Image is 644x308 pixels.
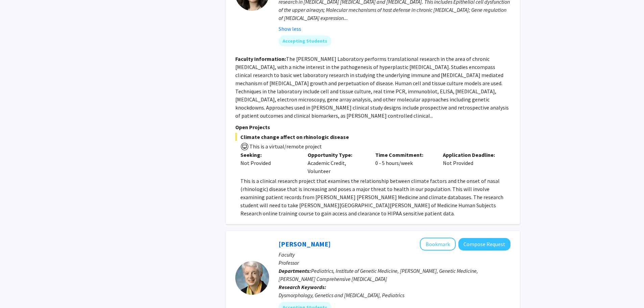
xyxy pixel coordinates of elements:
div: Dysmorphology, Genetics and [MEDICAL_DATA], Pediatrics [279,291,510,299]
p: Opportunity Type: [308,151,365,159]
p: Open Projects [235,123,510,131]
iframe: Chat [5,278,29,303]
b: Research Keywords: [279,284,326,290]
mat-chip: Accepting Students [279,35,331,46]
b: Departments: [279,267,311,274]
div: Not Provided [240,159,298,167]
p: Seeking: [240,151,298,159]
p: Professor [279,259,510,267]
button: Show less [279,25,301,33]
button: Add Joann Bodurtha to Bookmarks [420,238,456,251]
p: This is a clinical research project that examines the relationship between climate factors and th... [240,177,510,217]
p: Faculty [279,251,510,259]
fg-read-more: The [PERSON_NAME] Laboratory performs translational research in the area of chronic [MEDICAL_DATA... [235,55,509,119]
span: This is a virtual/remote project [249,143,322,150]
b: Faculty Information: [235,55,286,62]
span: Pediatrics, Institute of Genetic Medicine, [PERSON_NAME], Genetic Medicine, [PERSON_NAME] Compreh... [279,267,478,282]
a: [PERSON_NAME] [279,240,331,248]
p: Time Commitment: [375,151,433,159]
button: Compose Request to Joann Bodurtha [458,238,510,251]
div: Academic Credit, Volunteer [303,151,370,175]
div: Not Provided [438,151,505,175]
p: Application Deadline: [443,151,500,159]
span: Climate change affect on rhinologic disease [235,133,510,141]
div: 0 - 5 hours/week [370,151,438,175]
